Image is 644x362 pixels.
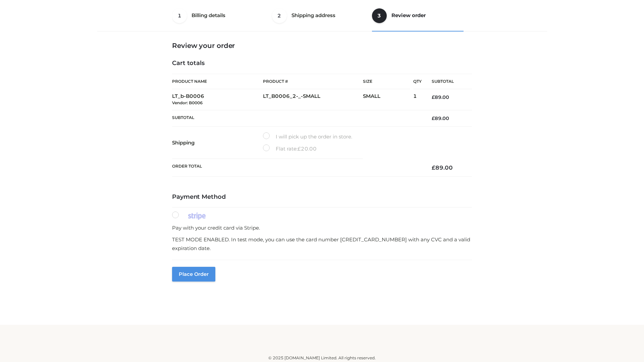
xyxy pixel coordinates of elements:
bdi: 89.00 [432,94,449,100]
th: Subtotal [172,110,422,126]
small: Vendor: B0006 [172,100,203,105]
bdi: 20.00 [298,145,317,152]
td: LT_b-B0006 [172,89,263,110]
div: © 2025 [DOMAIN_NAME] Limited. All rights reserved. [100,355,544,361]
p: Pay with your credit card via Stripe. [172,224,472,232]
th: Order Total [172,159,422,177]
bdi: 89.00 [432,115,449,121]
th: Shipping [172,127,263,159]
span: £ [432,164,435,171]
td: 1 [413,89,422,110]
bdi: 89.00 [432,164,453,171]
label: I will pick up the order in store. [263,132,352,141]
span: £ [432,94,435,100]
p: TEST MODE ENABLED. In test mode, you can use the card number [CREDIT_CARD_NUMBER] with any CVC an... [172,235,472,252]
td: LT_B0006_2-_-SMALL [263,89,363,110]
th: Product Name [172,74,263,89]
th: Size [363,74,410,89]
th: Qty [413,74,422,89]
span: £ [432,115,435,121]
td: SMALL [363,89,413,110]
h4: Cart totals [172,60,472,67]
span: £ [298,145,301,152]
th: Product # [263,74,363,89]
th: Subtotal [422,74,472,89]
h3: Review your order [172,42,472,50]
h4: Payment Method [172,193,472,201]
label: Flat rate: [263,144,317,153]
button: Place order [172,267,215,282]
